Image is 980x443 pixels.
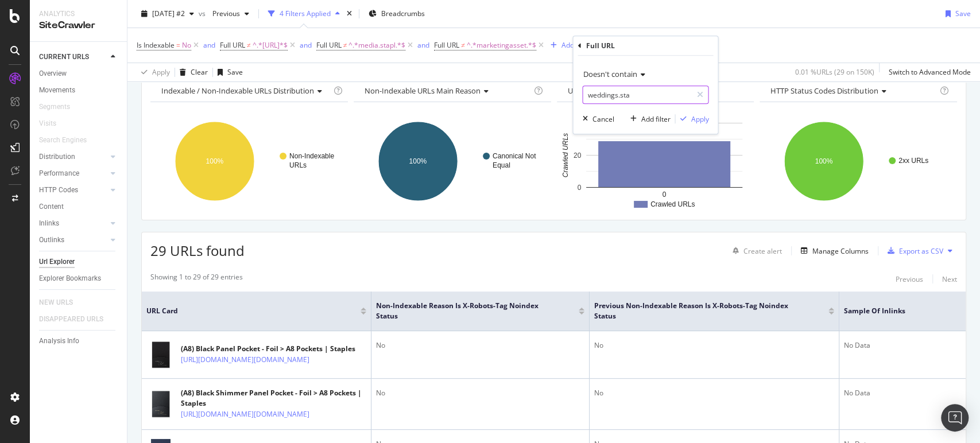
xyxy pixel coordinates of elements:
[641,114,670,124] div: Add filter
[39,168,107,180] a: Performance
[565,81,744,100] h4: URLs by Depth
[280,9,331,18] div: 4 Filters Applied
[39,335,79,347] div: Analysis Info
[39,118,68,130] a: Visits
[150,272,243,286] div: Showing 1 to 29 of 29 entries
[150,111,346,211] svg: A chart.
[289,152,334,160] text: Non-Indexable
[152,9,185,18] span: 2025 Sep. 16th #2
[206,157,224,165] text: 100%
[39,84,75,96] div: Movements
[181,388,366,409] div: (A8) Black Shimmer Panel Pocket - Foil > A8 Pockets | Staples
[39,313,103,325] div: DISAPPEARED URLS
[362,81,532,100] h4: Non-Indexable URLs Main Reason
[941,404,969,432] div: Open Intercom Messenger
[39,313,115,325] a: DISAPPEARED URLS
[344,8,354,20] div: times
[955,9,971,18] div: Save
[883,242,943,260] button: Export as CSV
[39,84,119,96] a: Movements
[39,68,119,80] a: Overview
[39,217,107,230] a: Inlinks
[467,37,536,53] span: ^.*marketingasset.*$
[39,118,56,130] div: Visits
[316,40,342,50] span: Full URL
[152,67,170,77] div: Apply
[577,184,581,192] text: 0
[760,111,955,211] div: A chart.
[583,69,637,79] span: Doesn't contain
[137,63,170,81] button: Apply
[899,246,943,256] div: Export as CSV
[39,134,98,146] a: Search Engines
[161,86,314,96] span: Indexable / Non-Indexable URLs distribution
[264,5,344,23] button: 4 Filters Applied
[376,301,561,321] span: Non-Indexable Reason is X-Robots-Tag noindex Status
[208,5,254,23] button: Previous
[39,273,101,285] div: Explorer Bookmarks
[376,388,584,398] div: No
[594,301,811,321] span: Previous Non-Indexable Reason is X-Robots-Tag noindex Status
[175,63,208,81] button: Clear
[795,67,874,77] div: 0.01 % URLs ( 29 on 150K )
[561,133,569,177] text: Crawled URLs
[191,67,208,77] div: Clear
[594,388,834,398] div: No
[39,151,75,163] div: Distribution
[493,152,536,160] text: Canonical Not
[557,111,752,211] svg: A chart.
[573,151,581,160] text: 20
[493,161,510,169] text: Equal
[417,40,429,50] button: and
[39,201,119,213] a: Content
[675,113,708,125] button: Apply
[39,297,84,309] a: NEW URLS
[176,40,180,50] span: =
[146,306,358,316] span: URL Card
[592,114,614,124] div: Cancel
[691,114,708,124] div: Apply
[181,344,355,354] div: (A8) Black Panel Pocket - Foil > A8 Pockets | Staples
[625,113,670,125] button: Add filter
[796,244,869,258] button: Manage Columns
[650,200,695,208] text: Crawled URLs
[199,9,208,18] span: vs
[39,68,67,80] div: Overview
[39,234,64,246] div: Outlinks
[247,40,251,50] span: ≠
[39,51,89,63] div: CURRENT URLS
[578,113,614,125] button: Cancel
[159,81,331,100] h4: Indexable / Non-Indexable URLs Distribution
[461,40,465,50] span: ≠
[815,157,833,165] text: 100%
[39,335,119,347] a: Analysis Info
[354,111,549,211] svg: A chart.
[568,86,618,96] span: URLs by Depth
[409,157,427,165] text: 100%
[812,246,869,256] div: Manage Columns
[300,40,312,50] button: and
[417,40,429,50] div: and
[39,134,87,146] div: Search Engines
[146,390,175,418] img: main image
[39,234,107,246] a: Outlinks
[889,67,971,77] div: Switch to Advanced Mode
[364,5,429,23] button: Breadcrumbs
[208,9,240,18] span: Previous
[39,273,119,285] a: Explorer Bookmarks
[743,246,782,256] div: Create alert
[546,38,592,52] button: Add Filter
[39,256,119,268] a: Url Explorer
[896,272,923,286] button: Previous
[39,19,118,32] div: SiteCrawler
[203,40,215,50] button: and
[896,274,923,284] div: Previous
[39,297,73,309] div: NEW URLS
[770,86,878,96] span: HTTP Status Codes Distribution
[381,9,425,18] span: Breadcrumbs
[942,274,957,284] div: Next
[376,340,584,351] div: No
[728,242,782,260] button: Create alert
